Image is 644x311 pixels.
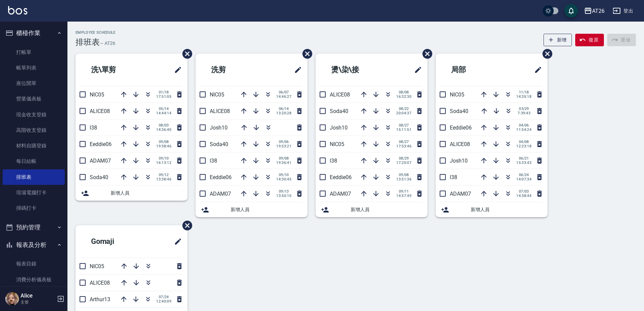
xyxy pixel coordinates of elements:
h5: Alice [21,292,55,299]
span: 14:46:27 [276,94,291,99]
h2: Employee Schedule [76,30,116,35]
h3: 排班表 [76,37,100,47]
span: 13:38:46 [156,177,171,181]
span: 刪除班表 [177,44,193,64]
span: 12:23:18 [516,144,531,148]
span: 19:38:46 [156,144,171,148]
span: 新增人員 [351,206,422,213]
div: 新增人員 [316,202,428,217]
span: 刪除班表 [537,44,553,64]
span: 04/08 [516,140,531,144]
h2: 洗剪 [201,58,263,82]
span: 20:04:37 [396,111,411,115]
a: 排班表 [3,169,65,185]
span: Eeddie06 [90,141,112,147]
span: 13:51:36 [396,177,411,181]
span: 14:35:18 [516,94,531,99]
span: NIC05 [450,91,464,98]
span: Josh10 [450,158,468,164]
span: 08/29 [396,156,411,161]
a: 帳單列表 [3,60,65,76]
span: 刪除班表 [297,44,313,64]
span: 刪除班表 [417,44,433,64]
button: 登出 [610,5,636,17]
span: 09/08 [156,140,171,144]
span: 14:30:45 [276,177,291,181]
span: 14:57:49 [396,194,411,198]
div: 新增人員 [196,202,308,217]
span: Soda40 [450,108,468,114]
span: 09/08 [276,156,291,161]
span: ALICE08 [210,108,230,114]
span: NIC05 [90,91,104,98]
span: 新增人員 [231,206,302,213]
a: 掃碼打卡 [3,200,65,216]
a: 座位開單 [3,76,65,91]
span: 09/08 [396,173,411,177]
span: 09/10 [156,156,171,161]
div: 新增人員 [76,186,187,201]
span: l38 [90,124,97,131]
button: AT26 [581,4,607,18]
span: 11:54:24 [516,128,531,132]
div: 新增人員 [436,202,548,217]
span: Eeddie06 [330,174,352,180]
span: 09/10 [276,173,291,177]
span: 01/18 [156,90,171,94]
a: 每日結帳 [3,153,65,169]
span: NIC05 [330,141,344,147]
span: 08/03 [156,123,171,128]
span: 修改班表的標題 [170,62,182,78]
span: 16:13:12 [156,161,171,165]
span: 07/24 [156,295,171,299]
span: 修改班表的標題 [530,62,542,78]
h2: 局部 [441,58,503,82]
span: 05/14 [156,107,171,111]
span: 16:32:30 [396,94,411,99]
span: 13:20:28 [276,111,291,115]
span: Josh10 [210,124,228,131]
span: 17:51:05 [156,94,171,99]
div: AT26 [592,7,605,15]
h2: 洗\單剪 [81,58,148,82]
span: 09/12 [156,173,171,177]
span: Eeddie06 [210,174,232,180]
a: 現場電腦打卡 [3,185,65,200]
span: 03/29 [517,107,531,111]
span: Josh10 [330,124,348,131]
span: l38 [330,158,337,164]
span: 13:50:10 [276,194,291,198]
span: 修改班表的標題 [170,233,182,250]
span: 14:38:44 [516,194,531,198]
span: 刪除班表 [177,216,193,235]
span: 7:39:43 [517,111,531,115]
span: 14:07:34 [516,177,531,181]
span: ADAM07 [330,191,351,197]
h6: — AT26 [100,40,115,47]
span: 14:44:14 [156,111,171,115]
span: Arthur13 [90,296,110,303]
span: 09/11 [396,189,411,194]
span: 19:36:41 [276,161,291,165]
span: l38 [450,174,457,180]
span: 新增人員 [471,206,542,213]
button: 櫃檯作業 [3,24,65,42]
span: l38 [210,158,217,164]
button: save [564,4,578,18]
span: 15:11:51 [396,128,411,132]
a: 報表目錄 [3,256,65,272]
a: 營業儀表板 [3,91,65,107]
span: 09/06 [276,140,291,144]
a: 現金收支登錄 [3,107,65,122]
img: Person [5,292,19,306]
a: 材料自購登錄 [3,138,65,153]
span: Soda40 [210,141,228,147]
span: Soda40 [330,108,348,114]
h2: 燙\染\接 [321,58,389,82]
button: 新增 [544,34,572,46]
span: 修改班表的標題 [410,62,422,78]
button: 預約管理 [3,219,65,236]
span: 14:36:40 [156,128,171,132]
span: Eeddie06 [450,124,472,131]
span: ALICE08 [450,141,470,147]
